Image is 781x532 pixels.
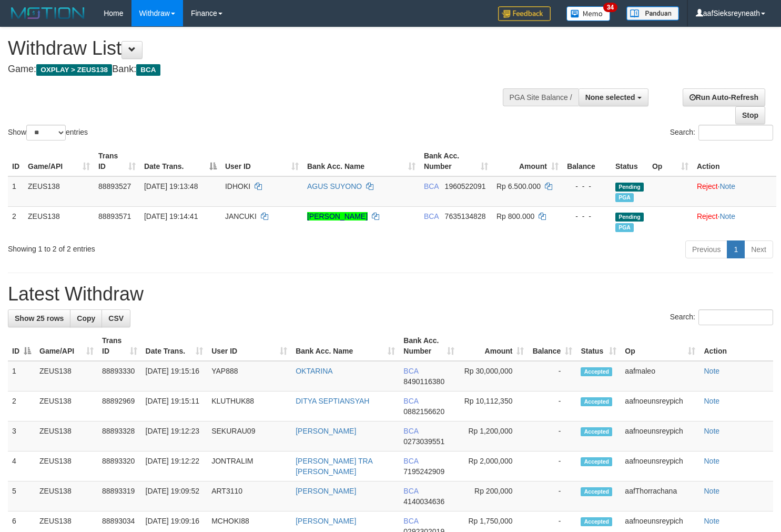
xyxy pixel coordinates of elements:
[35,451,98,481] td: ZEUS138
[615,183,644,192] span: Pending
[704,457,719,465] a: Note
[8,146,24,176] th: ID
[704,517,719,525] a: Note
[8,331,35,361] th: ID: activate to sort column descending
[585,93,635,102] span: None selected
[24,146,94,176] th: Game/API: activate to sort column ascending
[296,397,369,405] a: DITYA SEPTIANSYAH
[35,421,98,451] td: ZEUS138
[670,125,773,140] label: Search:
[8,309,70,327] a: Show 25 rows
[98,392,141,421] td: 88892969
[98,451,141,481] td: 88893320
[136,64,160,76] span: BCA
[102,309,130,327] a: CSV
[207,331,291,361] th: User ID: activate to sort column ascending
[403,427,418,435] span: BCA
[420,146,492,176] th: Bank Acc. Number: activate to sort column ascending
[615,223,634,232] span: Marked by aafnoeunsreypich
[8,481,35,511] td: 5
[567,211,607,222] div: - - -
[303,146,420,176] th: Bank Acc. Name: activate to sort column ascending
[424,212,439,220] span: BCA
[141,421,208,451] td: [DATE] 19:12:23
[403,457,418,465] span: BCA
[403,487,418,495] span: BCA
[296,367,333,375] a: OKTARINA
[697,182,718,190] a: Reject
[291,331,399,361] th: Bank Acc. Name: activate to sort column ascending
[566,6,611,21] img: Button%20Memo.svg
[141,331,208,361] th: Date Trans.: activate to sort column ascending
[296,487,356,495] a: [PERSON_NAME]
[98,331,141,361] th: Trans ID: activate to sort column ascending
[35,331,98,361] th: Game/API: activate to sort column ascending
[699,331,773,361] th: Action
[403,367,418,375] span: BCA
[24,206,94,236] td: ZEUS138
[685,240,727,258] a: Previous
[626,6,679,21] img: panduan.png
[581,457,612,466] span: Accepted
[621,361,699,392] td: aafmaleo
[693,176,776,207] td: ·
[403,517,418,525] span: BCA
[35,481,98,511] td: ZEUS138
[98,421,141,451] td: 88893328
[581,427,612,436] span: Accepted
[8,239,318,254] div: Showing 1 to 2 of 2 entries
[36,64,112,76] span: OXPLAY > ZEUS138
[576,331,621,361] th: Status: activate to sort column ascending
[207,361,291,392] td: YAP888
[296,427,356,435] a: [PERSON_NAME]
[144,182,198,190] span: [DATE] 19:13:48
[26,125,66,140] select: Showentries
[8,38,510,59] h1: Withdraw List
[581,517,612,526] span: Accepted
[8,392,35,421] td: 2
[611,146,648,176] th: Status
[307,212,368,220] a: [PERSON_NAME]
[221,146,303,176] th: User ID: activate to sort column ascending
[615,193,634,202] span: Marked by aafnoeunsreypich
[35,392,98,421] td: ZEUS138
[498,6,551,21] img: Feedback.jpg
[144,212,198,220] span: [DATE] 19:14:41
[683,88,765,106] a: Run Auto-Refresh
[704,487,719,495] a: Note
[35,361,98,392] td: ZEUS138
[719,212,735,220] a: Note
[8,206,24,236] td: 2
[445,212,486,220] span: Copy 7635134828 to clipboard
[648,146,693,176] th: Op: activate to sort column ascending
[704,397,719,405] a: Note
[621,481,699,511] td: aafThorrachana
[424,182,439,190] span: BCA
[8,421,35,451] td: 3
[459,481,528,511] td: Rp 200,000
[528,361,576,392] td: -
[621,421,699,451] td: aafnoeunsreypich
[403,397,418,405] span: BCA
[207,392,291,421] td: KLUTHUK88
[528,392,576,421] td: -
[8,176,24,207] td: 1
[459,421,528,451] td: Rp 1,200,000
[719,182,735,190] a: Note
[698,309,773,325] input: Search:
[697,212,718,220] a: Reject
[225,212,257,220] span: JANCUKI
[399,331,459,361] th: Bank Acc. Number: activate to sort column ascending
[528,481,576,511] td: -
[581,397,612,406] span: Accepted
[621,331,699,361] th: Op: activate to sort column ascending
[8,361,35,392] td: 1
[8,284,773,305] h1: Latest Withdraw
[459,392,528,421] td: Rp 10,112,350
[528,421,576,451] td: -
[459,451,528,481] td: Rp 2,000,000
[8,64,510,75] h4: Game: Bank:
[296,457,372,476] a: [PERSON_NAME] TRA [PERSON_NAME]
[403,467,444,476] span: Copy 7195242909 to clipboard
[727,240,745,258] a: 1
